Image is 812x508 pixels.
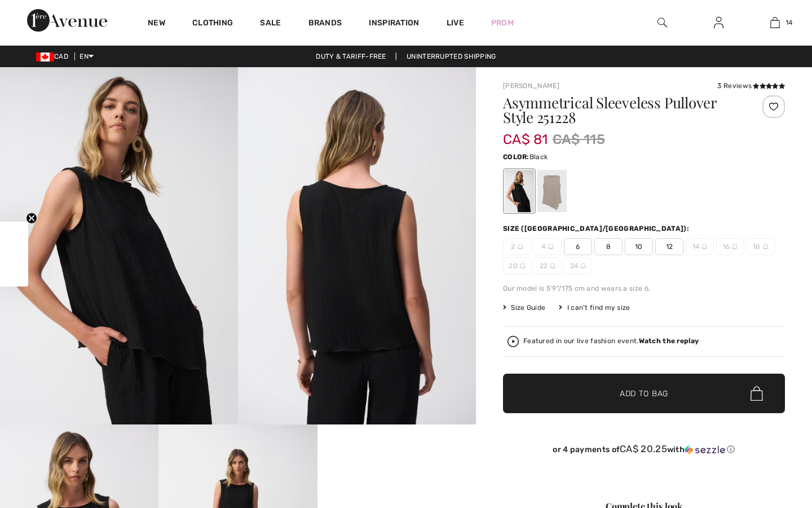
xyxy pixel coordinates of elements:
[747,16,802,29] a: 14
[447,17,464,29] a: Live
[148,18,165,30] a: New
[763,244,769,249] img: ring-m.svg
[503,82,559,90] a: [PERSON_NAME]
[503,283,785,294] div: Our model is 5'9"/175 cm and wears a size 6.
[533,238,562,255] span: 4
[747,238,775,255] span: 18
[523,338,699,345] div: Featured in our live fashion event.
[317,424,476,504] video: Your browser does not support the video tag.
[503,303,545,313] span: Size Guide
[36,52,73,60] span: CAD
[701,244,707,249] img: ring-m.svg
[369,18,419,30] span: Inspiration
[503,120,548,147] span: CA$ 81
[503,153,529,161] span: Color:
[559,303,630,313] div: I can't find my size
[732,244,738,249] img: ring-m.svg
[503,374,785,413] button: Add to Bag
[580,263,586,269] img: ring-m.svg
[705,16,732,30] a: Sign In
[503,257,531,274] span: 20
[518,244,523,249] img: ring-m.svg
[655,238,683,255] span: 12
[27,9,107,32] img: 1ère Avenue
[785,17,793,28] span: 14
[503,238,531,255] span: 2
[529,153,548,161] span: Black
[564,238,592,255] span: 6
[503,95,738,125] h1: Asymmetrical Sleeveless Pullover Style 251228
[36,52,54,62] img: Canadian Dollar
[717,81,785,91] div: 3 Reviews
[625,238,653,255] span: 10
[751,386,763,401] img: Bag.svg
[714,16,723,29] img: My Info
[308,18,342,30] a: Brands
[686,238,714,255] span: 14
[533,257,562,274] span: 22
[505,170,534,212] div: Black
[503,444,785,455] div: or 4 payments of with
[548,244,554,249] img: ring-m.svg
[770,16,780,29] img: My Bag
[503,224,691,234] div: Size ([GEOGRAPHIC_DATA]/[GEOGRAPHIC_DATA]):
[564,257,592,274] span: 24
[639,337,699,345] strong: Watch the replay
[192,18,233,30] a: Clothing
[507,336,519,347] img: Watch the replay
[537,170,567,212] div: Dune
[503,444,785,459] div: or 4 payments ofCA$ 20.25withSezzle Click to learn more about Sezzle
[620,388,668,400] span: Add to Bag
[26,213,37,224] button: Close teaser
[80,52,94,60] span: EN
[260,18,281,30] a: Sale
[716,238,744,255] span: 16
[657,16,667,29] img: search the website
[620,443,667,454] span: CA$ 20.25
[491,17,514,29] a: Prom
[550,263,555,269] img: ring-m.svg
[553,129,605,150] span: CA$ 115
[594,238,623,255] span: 8
[238,67,476,424] img: Asymmetrical Sleeveless Pullover Style 251228. 2
[685,445,725,455] img: Sezzle
[520,263,526,269] img: ring-m.svg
